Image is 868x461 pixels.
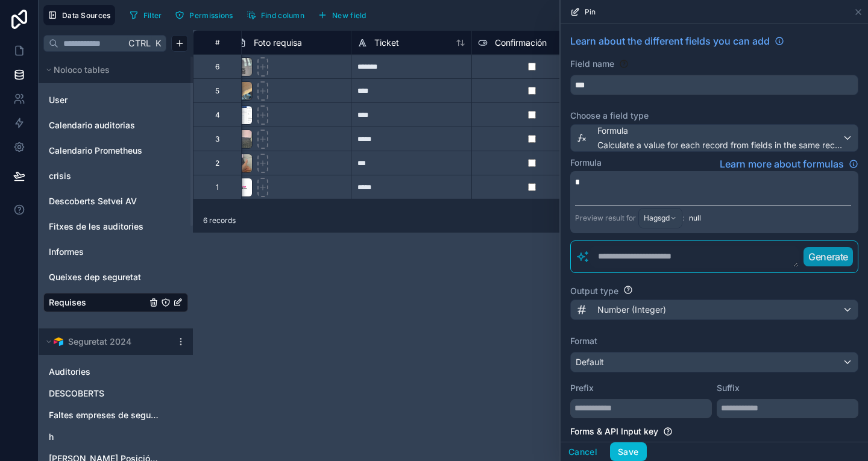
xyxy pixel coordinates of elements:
img: Airtable Logo [54,337,63,347]
label: Output type [570,285,618,297]
div: Informes [43,242,188,262]
span: Calculate a value for each record from fields in the same record [597,139,842,151]
span: Queixes dep seguretat [49,271,141,283]
div: Descoberts Setvei AV [43,192,188,211]
span: Ctrl [127,36,152,51]
label: Prefix [570,382,712,394]
a: Requises [49,296,146,309]
button: FormulaCalculate a value for each record from fields in the same record [570,124,858,152]
span: Find column [261,11,304,20]
a: Auditories [49,366,159,378]
button: Find column [242,6,309,24]
a: User [49,94,146,106]
div: Calendario auditorias [43,116,188,135]
button: Default [570,352,858,372]
a: h [49,431,159,443]
span: Permissions [189,11,233,20]
span: crisis [49,170,71,182]
div: Calendario Prometheus [43,141,188,160]
a: Queixes dep seguretat [49,271,146,283]
span: Foto requisa [254,37,302,49]
span: Learn about the different fields you can add [570,34,770,48]
div: Auditories [43,362,188,381]
button: Filter [125,6,166,24]
label: Choose a field type [570,110,858,122]
a: Calendario Prometheus [49,145,146,157]
div: 1 [216,183,219,192]
span: Requises [49,296,86,309]
a: Learn about the different fields you can add [570,34,784,48]
div: User [43,90,188,110]
div: 2 [215,158,219,168]
button: Permissions [171,6,237,24]
span: Auditories [49,366,90,378]
button: Number (Integer) [570,299,858,320]
div: Requises [43,293,188,312]
span: Fitxes de les auditories [49,221,143,233]
span: Ticket [374,37,399,49]
button: New field [313,6,371,24]
div: DESCOBERTS [43,384,188,403]
span: Calendario auditorias [49,119,135,131]
span: Data Sources [62,11,111,20]
span: Hagsgd [644,213,670,223]
a: Faltes empreses de seguretat [49,409,159,421]
label: Formula [570,157,602,169]
label: Suffix [717,382,858,394]
span: 6 records [203,216,236,225]
a: DESCOBERTS [49,387,159,400]
span: Noloco tables [54,64,110,76]
div: 3 [215,134,219,144]
div: crisis [43,166,188,186]
label: Format [570,335,858,347]
button: Noloco tables [43,61,181,78]
span: Filter [143,11,162,20]
span: Seguretat 2024 [68,336,131,348]
span: Descoberts Setvei AV [49,195,137,207]
a: Learn more about formulas [720,157,858,171]
button: Airtable LogoSeguretat 2024 [43,333,171,350]
a: crisis [49,170,146,182]
span: K [154,39,162,48]
p: Generate [808,249,848,264]
span: DESCOBERTS [49,387,104,400]
div: Preview result for : [575,208,684,228]
div: Queixes dep seguretat [43,268,188,287]
label: Forms & API Input key [570,425,658,437]
span: Learn more about formulas [720,157,844,171]
a: Calendario auditorias [49,119,146,131]
button: Generate [804,247,853,266]
span: null [689,213,701,223]
a: Informes [49,246,146,258]
div: # [203,38,232,47]
span: Number (Integer) [597,304,666,316]
div: Fitxes de les auditories [43,217,188,236]
span: Formula [597,125,842,137]
button: Hagsgd [638,208,682,228]
div: h [43,427,188,447]
div: 6 [215,62,219,72]
a: Descoberts Setvei AV [49,195,146,207]
label: Field name [570,58,614,70]
div: 4 [215,110,220,120]
div: Faltes empreses de seguretat [43,406,188,425]
a: Fitxes de les auditories [49,221,146,233]
span: New field [332,11,366,20]
span: Default [576,357,604,367]
span: User [49,94,68,106]
span: Pin [585,7,596,17]
span: h [49,431,54,443]
div: 5 [215,86,219,96]
button: Data Sources [43,5,115,25]
span: Informes [49,246,84,258]
span: Confirmación [495,37,547,49]
span: Calendario Prometheus [49,145,142,157]
a: Permissions [171,6,242,24]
